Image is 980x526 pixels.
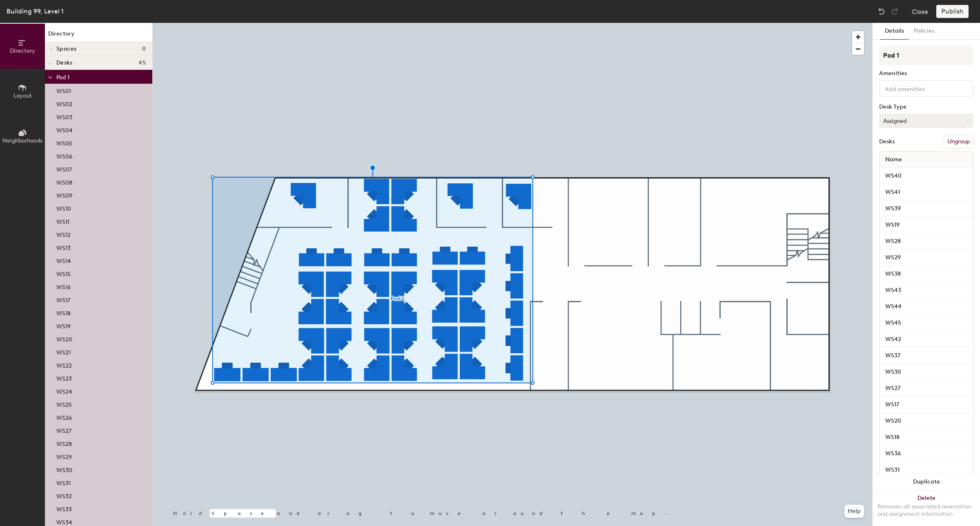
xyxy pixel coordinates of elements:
button: Ungroup [944,135,973,149]
input: Unnamed desk [881,187,971,198]
p: WS27 [56,425,71,435]
span: Spaces [56,46,77,52]
p: WS24 [56,386,72,395]
p: WS21 [56,347,71,356]
div: Building 99, Level 1 [7,6,64,16]
div: Removes all associated reservation and assignment information [878,503,975,518]
input: Unnamed desk [881,448,971,459]
button: Duplicate [873,474,980,490]
p: WS28 [56,438,72,448]
p: WS06 [56,151,72,160]
button: Policies [909,23,939,40]
p: WS16 [56,281,71,291]
img: Undo [878,7,886,16]
span: Pod 1 [56,74,69,81]
img: Redo [891,7,899,16]
input: Unnamed desk [881,285,971,296]
p: WS33 [56,504,72,513]
input: Unnamed desk [881,350,971,361]
div: Desk Type [879,104,973,110]
button: Assigned [879,114,973,128]
p: WS15 [56,268,71,278]
span: 45 [138,60,146,66]
button: Help [844,505,864,518]
p: WS02 [56,98,72,108]
p: WS07 [56,164,72,173]
p: WS31 [56,477,71,487]
input: Unnamed desk [881,432,971,443]
input: Unnamed desk [881,415,971,427]
p: WS03 [56,111,72,121]
span: Directory [10,47,35,54]
p: WS14 [56,255,71,265]
p: WS29 [56,451,72,461]
input: Unnamed desk [881,236,971,247]
div: Desks [879,138,895,145]
p: WS05 [56,138,72,147]
input: Unnamed desk [881,317,971,329]
input: Add amenities [883,83,957,93]
p: WS34 [56,517,72,526]
p: WS19 [56,321,71,330]
p: WS25 [56,399,72,408]
p: WS26 [56,412,72,421]
p: WS10 [56,203,71,212]
button: Close [912,5,928,18]
p: WS09 [56,190,72,199]
input: Unnamed desk [881,464,971,476]
div: Amenities [879,70,973,77]
span: Layout [13,92,32,99]
p: WS18 [56,308,71,317]
p: WS01 [56,85,71,95]
p: WS17 [56,294,70,304]
p: WS12 [56,229,71,238]
p: WS22 [56,360,72,369]
input: Unnamed desk [881,268,971,280]
button: DeleteRemoves all associated reservation and assignment information [873,490,980,526]
span: Neighborhoods [2,137,42,144]
p: WS32 [56,490,72,500]
h1: Directory [45,29,152,42]
p: WS13 [56,242,71,252]
input: Unnamed desk [881,399,971,410]
input: Unnamed desk [881,334,971,345]
button: Details [880,23,909,40]
p: WS30 [56,464,72,474]
input: Unnamed desk [881,366,971,378]
p: WS23 [56,373,72,382]
input: Unnamed desk [881,383,971,394]
input: Unnamed desk [881,219,971,231]
input: Unnamed desk [881,252,971,263]
p: WS08 [56,177,72,186]
p: WS04 [56,125,72,134]
p: WS11 [56,216,69,225]
span: Name [881,152,906,167]
input: Unnamed desk [881,301,971,312]
input: Unnamed desk [881,170,971,182]
input: Unnamed desk [881,203,971,214]
span: Desks [56,60,72,66]
p: WS20 [56,334,72,343]
span: 0 [142,46,146,52]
